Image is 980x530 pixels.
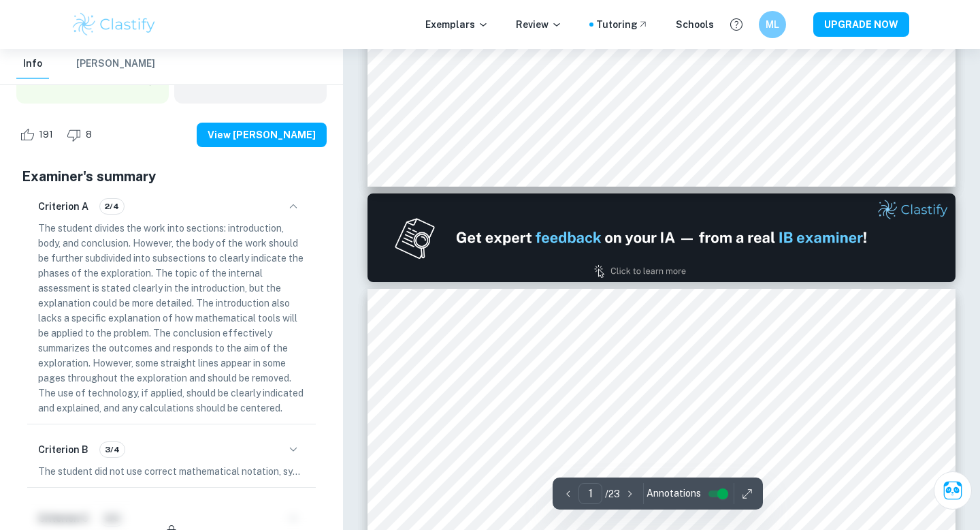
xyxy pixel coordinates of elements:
span: 2/4 [100,200,124,213]
img: Ad [367,193,955,282]
div: Dislike [63,124,99,146]
div: Like [16,124,61,146]
a: Schools [676,17,714,32]
h6: Criterion A [38,199,88,214]
button: Info [16,49,49,79]
p: / 23 [605,486,620,501]
span: 8 [78,128,99,142]
h5: Examiner's summary [22,166,321,187]
button: View [PERSON_NAME] [197,123,327,147]
a: Tutoring [596,17,649,32]
button: Help and Feedback [725,13,748,36]
button: UPGRADE NOW [813,12,909,37]
span: Annotations [647,486,701,501]
p: Review [516,17,562,32]
button: Ask Clai [934,471,972,510]
p: The student did not use correct mathematical notation, symbols, and terminology consistently and ... [38,464,305,479]
button: [PERSON_NAME] [76,49,155,79]
span: 191 [31,128,61,142]
p: Exemplars [425,17,489,32]
span: 3/4 [100,443,125,456]
h6: Criterion B [38,442,88,457]
button: ML [759,11,786,38]
h6: ML [765,17,781,32]
p: The student divides the work into sections: introduction, body, and conclusion. However, the body... [38,221,305,416]
img: Clastify logo [71,11,157,38]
